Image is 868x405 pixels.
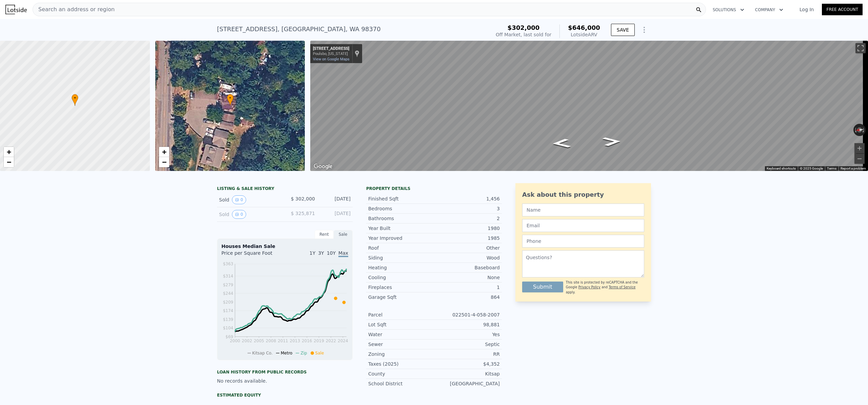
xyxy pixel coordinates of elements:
button: Zoom out [854,154,865,164]
div: Fireplaces [368,284,434,291]
a: Log In [791,6,822,13]
div: Property details [366,186,502,191]
div: Year Built [368,225,434,232]
div: Garage Sqft [368,294,434,301]
a: Terms of Service [609,285,635,289]
div: Sold [219,195,279,204]
div: • [227,94,234,106]
tspan: $209 [223,300,233,305]
div: Heating [368,264,434,271]
div: Price per Square Foot [221,250,285,261]
div: Other [434,245,500,251]
tspan: 2013 [290,339,300,343]
button: SAVE [611,24,635,36]
div: Yes [434,331,500,338]
tspan: 2000 [230,339,240,343]
a: Free Account [822,4,863,15]
div: School District [368,380,434,387]
div: Poulsbo, [US_STATE] [313,52,349,56]
path: Go South, Old Military Rd NE [594,135,629,149]
a: Privacy Policy [578,285,600,289]
div: Map [310,41,868,171]
div: Sold [219,210,279,219]
span: 1Y [310,250,315,256]
button: View historical data [232,210,246,219]
button: Zoom in [854,143,865,153]
div: Off Market, last sold for [496,31,551,38]
tspan: 2019 [314,339,324,343]
span: 10Y [327,250,336,256]
span: Max [338,250,348,257]
a: Zoom out [4,157,14,167]
span: − [162,158,166,166]
button: Company [750,4,789,16]
div: 1985 [434,235,500,242]
span: Search an address or region [33,5,115,14]
span: • [227,95,234,101]
div: Estimated Equity [217,392,353,398]
button: View historical data [232,195,246,204]
div: 1 [434,284,500,291]
a: Zoom in [4,147,14,157]
button: Show Options [637,23,651,37]
div: Septic [434,341,500,348]
div: Sewer [368,341,434,348]
tspan: 2008 [266,339,276,343]
span: Kitsap Co. [252,351,273,355]
div: Lotside ARV [568,31,600,38]
div: • [72,94,78,106]
span: $646,000 [568,24,600,31]
div: Siding [368,254,434,261]
tspan: 2002 [242,339,252,343]
span: © 2025 Google [800,167,823,170]
button: Reset the view [853,127,866,133]
div: Sale [334,230,353,239]
div: 3 [434,205,500,212]
div: Ask about this property [522,190,644,199]
tspan: 2005 [254,339,264,343]
input: Email [522,219,644,232]
tspan: $139 [223,317,233,322]
div: 98,881 [434,321,500,328]
div: Year Improved [368,235,434,242]
div: Zoning [368,351,434,358]
tspan: $363 [223,262,233,266]
div: Taxes (2025) [368,361,434,367]
div: 864 [434,294,500,301]
div: Parcel [368,311,434,318]
span: $302,000 [508,24,540,31]
div: No records available. [217,378,353,384]
div: Street View [310,41,868,171]
div: 1980 [434,225,500,232]
path: Go North, Old Military Rd NE [544,136,579,150]
div: LISTING & SALE HISTORY [217,186,353,193]
div: 2 [434,215,500,222]
img: Google [312,162,334,171]
tspan: 2011 [278,339,288,343]
button: Keyboard shortcuts [767,166,796,171]
tspan: 2022 [326,339,336,343]
div: Roof [368,245,434,251]
a: Show location on map [355,50,359,57]
div: Loan history from public records [217,369,353,375]
span: + [7,148,11,156]
span: • [72,95,78,101]
div: Lot Sqft [368,321,434,328]
button: Submit [522,282,563,292]
span: Metro [281,351,292,355]
tspan: $314 [223,274,233,278]
button: Toggle fullscreen view [855,43,866,53]
div: $4,352 [434,361,500,367]
button: Solutions [707,4,750,16]
div: [GEOGRAPHIC_DATA] [434,380,500,387]
div: Finished Sqft [368,195,434,202]
div: Houses Median Sale [221,243,348,250]
a: Zoom in [159,147,169,157]
div: 022501-4-058-2007 [434,311,500,318]
a: Report a problem [841,167,866,170]
button: Rotate clockwise [862,124,866,136]
a: Open this area in Google Maps (opens a new window) [312,162,334,171]
button: Rotate counterclockwise [853,124,857,136]
div: Kitsap [434,370,500,377]
tspan: $69 [225,334,233,339]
